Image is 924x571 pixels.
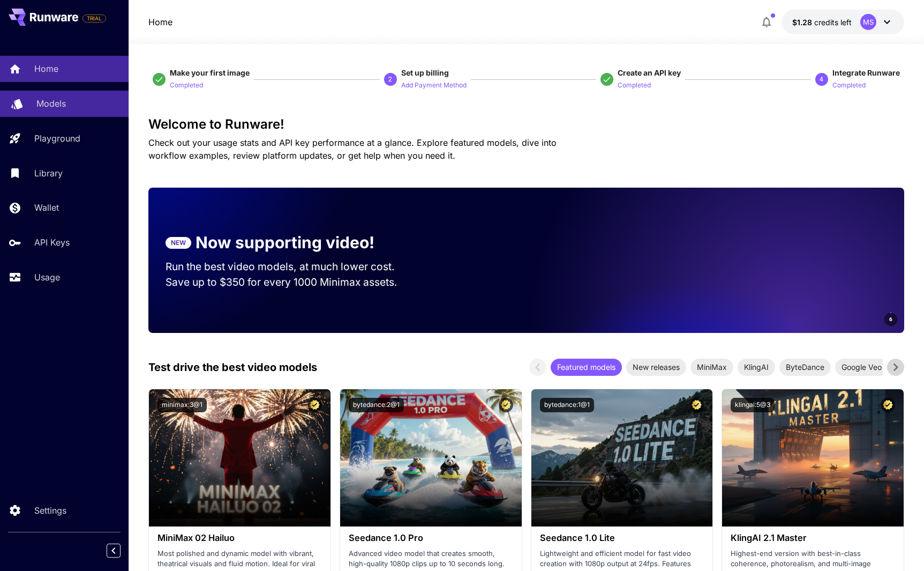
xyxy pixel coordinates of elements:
[618,80,651,91] p: Completed
[835,361,888,373] span: Google Veo
[170,68,250,77] span: Make your first image
[34,167,63,180] p: Library
[618,68,681,77] span: Create an API key
[107,544,121,558] button: Collapse sidebar
[731,398,775,412] button: klingai:5@3
[690,359,733,376] div: MiniMax
[148,117,904,132] h3: Welcome to Runware!
[401,78,467,91] button: Add Payment Method
[832,68,900,77] span: Integrate Runware
[82,12,106,25] span: Add your payment card to enable full platform functionality.
[889,315,892,323] span: 6
[626,359,686,376] div: New releases
[779,361,831,373] span: ByteDance
[34,271,60,284] p: Usage
[171,238,186,248] p: NEW
[860,14,876,30] div: MS
[34,504,66,517] p: Settings
[738,359,775,376] div: KlingAI
[814,18,852,27] span: credits left
[832,80,866,91] p: Completed
[531,389,713,526] img: alt
[157,398,207,412] button: minimax:3@1
[499,398,513,412] button: Certified Model – Vetted for best performance and includes a commercial license.
[820,75,823,84] p: 4
[722,389,904,526] img: alt
[170,78,203,91] button: Completed
[166,259,415,275] p: Run the best video models, at much lower cost.
[835,359,888,376] div: Google Veo
[83,14,106,23] span: TRIAL
[340,389,522,526] img: alt
[148,16,172,28] nav: breadcrumb
[148,16,172,28] a: Home
[36,97,66,110] p: Models
[551,359,622,376] div: Featured models
[540,533,704,543] h3: Seedance 1.0 Lite
[881,398,895,412] button: Certified Model – Vetted for best performance and includes a commercial license.
[401,80,467,91] p: Add Payment Method
[166,275,415,290] p: Save up to $350 for every 1000 Minimax assets.
[349,398,404,412] button: bytedance:2@1
[618,78,651,91] button: Completed
[792,17,852,28] div: $1.2773
[148,137,557,161] span: Check out your usage stats and API key performance at a glance. Explore featured models, dive int...
[115,541,129,560] div: Collapse sidebar
[149,389,330,526] img: alt
[170,80,203,91] p: Completed
[196,231,374,255] p: Now supporting video!
[626,361,686,373] span: New releases
[34,236,70,249] p: API Keys
[689,398,704,412] button: Certified Model – Vetted for best performance and includes a commercial license.
[388,75,392,84] p: 2
[307,398,322,412] button: Certified Model – Vetted for best performance and includes a commercial license.
[792,18,814,27] span: $1.28
[832,78,866,91] button: Completed
[779,359,831,376] div: ByteDance
[349,533,513,543] h3: Seedance 1.0 Pro
[34,132,80,145] p: Playground
[540,398,594,412] button: bytedance:1@1
[731,533,895,543] h3: KlingAI 2.1 Master
[148,359,317,375] p: Test drive the best video models
[34,201,59,214] p: Wallet
[551,361,622,373] span: Featured models
[401,68,449,77] span: Set up billing
[690,361,733,373] span: MiniMax
[738,361,775,373] span: KlingAI
[782,10,904,34] button: $1.2773MS
[34,62,58,75] p: Home
[157,533,322,543] h3: MiniMax 02 Hailuo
